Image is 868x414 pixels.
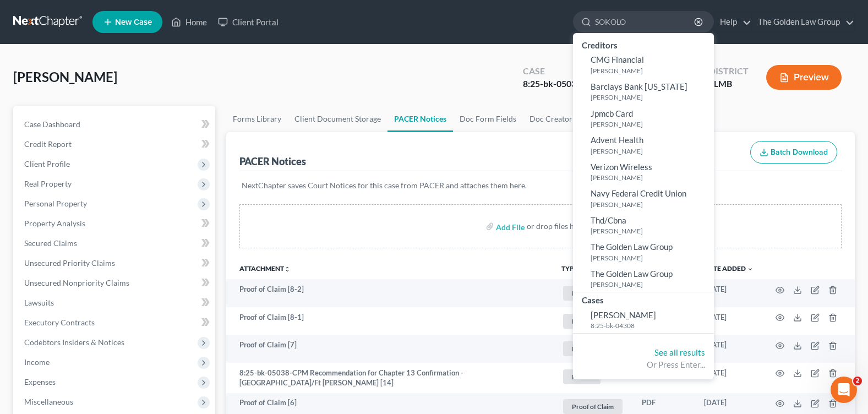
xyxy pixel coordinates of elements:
[573,105,714,132] a: Jpmcb Card[PERSON_NAME]
[709,65,749,78] div: District
[853,377,862,385] span: 2
[15,115,215,134] a: Case Dashboard
[242,180,839,191] p: NextChapter saves Court Notices for this case from PACER and attaches them here.
[239,155,306,168] div: PACER Notices
[523,65,581,78] div: Case
[591,200,711,209] small: [PERSON_NAME]
[24,199,87,208] span: Personal Property
[563,369,600,384] span: Notice
[591,321,711,330] small: 8:25-bk-04308
[24,278,129,287] span: Unsecured Nonpriority Claims
[573,307,714,334] a: [PERSON_NAME]8:25-bk-04308
[591,188,686,198] span: Navy Federal Credit Union
[563,314,623,329] span: Proof of Claim
[212,12,284,32] a: Client Portal
[771,148,828,157] span: Batch Download
[591,108,633,118] span: Jpmcb Card
[561,284,624,302] a: Proof of Claim
[24,139,72,149] span: Credit Report
[13,69,117,85] span: [PERSON_NAME]
[24,159,70,168] span: Client Profile
[695,335,762,363] td: [DATE]
[15,214,215,233] a: Property Analysis
[573,132,714,159] a: Advent Health[PERSON_NAME]
[591,146,711,156] small: [PERSON_NAME]
[115,18,152,26] span: New Case
[563,399,623,414] span: Proof of Claim
[24,357,50,367] span: Income
[695,363,762,393] td: [DATE]
[561,368,624,386] a: Notice
[573,238,714,265] a: The Golden Law Group[PERSON_NAME]
[226,363,553,393] td: 8:25-bk-05038-CPM Recommendation for Chapter 13 Confirmation - [GEOGRAPHIC_DATA]/Ft [PERSON_NAME]...
[591,119,711,129] small: [PERSON_NAME]
[15,233,215,253] a: Secured Claims
[561,340,624,358] a: Proof of Claim
[527,221,585,232] div: or drop files here
[387,106,453,132] a: PACER Notices
[591,135,643,145] span: Advent Health
[561,312,624,330] a: Proof of Claim
[288,106,387,132] a: Client Document Storage
[24,298,54,307] span: Lawsuits
[831,377,857,403] iframe: Intercom live chat
[239,264,291,273] a: Attachmentunfold_more
[563,341,623,356] span: Proof of Claim
[561,265,584,273] button: TYPEunfold_more
[573,292,714,306] div: Cases
[591,92,711,102] small: [PERSON_NAME]
[591,55,644,64] span: CMG Financial
[591,269,673,279] span: The Golden Law Group
[573,37,714,51] div: Creditors
[166,12,212,32] a: Home
[573,185,714,212] a: Navy Federal Credit Union[PERSON_NAME]
[15,273,215,293] a: Unsecured Nonpriority Claims
[654,347,705,357] a: See all results
[582,359,705,371] div: Or Press Enter...
[226,307,553,335] td: Proof of Claim [8-1]
[24,238,77,248] span: Secured Claims
[766,65,842,90] button: Preview
[591,81,687,91] span: Barclays Bank [US_STATE]
[24,377,56,386] span: Expenses
[573,78,714,105] a: Barclays Bank [US_STATE][PERSON_NAME]
[573,51,714,78] a: CMG Financial[PERSON_NAME]
[15,293,215,313] a: Lawsuits
[573,159,714,186] a: Verizon Wireless[PERSON_NAME]
[750,141,837,164] button: Batch Download
[24,337,124,347] span: Codebtors Insiders & Notices
[24,119,80,129] span: Case Dashboard
[226,106,288,132] a: Forms Library
[523,106,579,132] a: Doc Creator
[24,219,85,228] span: Property Analysis
[709,78,749,90] div: FLMB
[591,242,673,252] span: The Golden Law Group
[695,279,762,307] td: [DATE]
[747,266,754,273] i: expand_more
[453,106,523,132] a: Doc Form Fields
[591,310,656,320] span: [PERSON_NAME]
[15,253,215,273] a: Unsecured Priority Claims
[523,78,581,90] div: 8:25-bk-05038
[284,266,291,273] i: unfold_more
[591,173,711,182] small: [PERSON_NAME]
[695,307,762,335] td: [DATE]
[226,279,553,307] td: Proof of Claim [8-2]
[226,335,553,363] td: Proof of Claim [7]
[15,134,215,154] a: Credit Report
[573,265,714,292] a: The Golden Law Group[PERSON_NAME]
[591,226,711,236] small: [PERSON_NAME]
[752,12,854,32] a: The Golden Law Group
[24,179,72,188] span: Real Property
[24,397,73,406] span: Miscellaneous
[591,66,711,75] small: [PERSON_NAME]
[591,253,711,263] small: [PERSON_NAME]
[595,12,696,32] input: Search by name...
[573,212,714,239] a: Thd/Cbna[PERSON_NAME]
[591,162,652,172] span: Verizon Wireless
[704,264,754,273] a: Date Added expand_more
[714,12,751,32] a: Help
[24,258,115,268] span: Unsecured Priority Claims
[15,313,215,333] a: Executory Contracts
[563,286,623,301] span: Proof of Claim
